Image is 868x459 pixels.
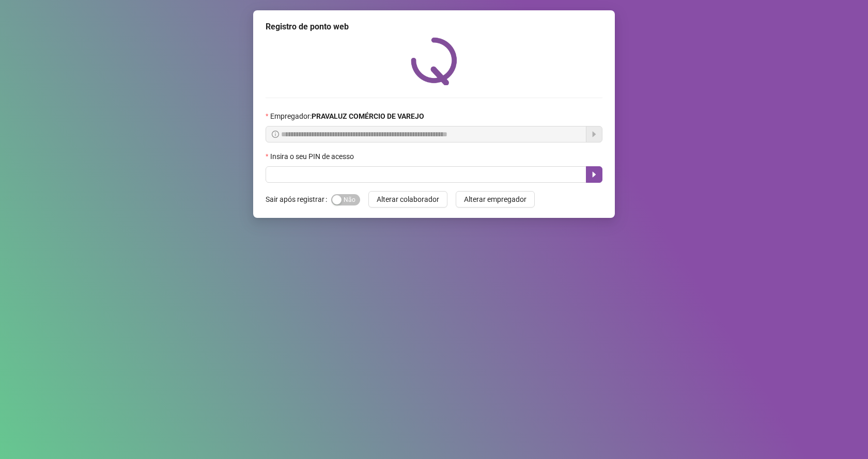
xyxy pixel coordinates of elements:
span: info-circle [272,131,279,138]
span: Alterar colaborador [377,194,439,205]
span: Empregador : [270,110,424,122]
span: Alterar empregador [464,194,526,205]
label: Insira o seu PIN de acesso [266,151,361,162]
div: Registro de ponto web [266,21,602,33]
span: caret-right [590,170,598,179]
button: Alterar colaborador [368,191,447,208]
strong: PRAVALUZ COMÉRCIO DE VAREJO [312,112,424,120]
img: QRPoint [411,37,457,85]
button: Alterar empregador [456,191,535,208]
label: Sair após registrar [266,191,331,208]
